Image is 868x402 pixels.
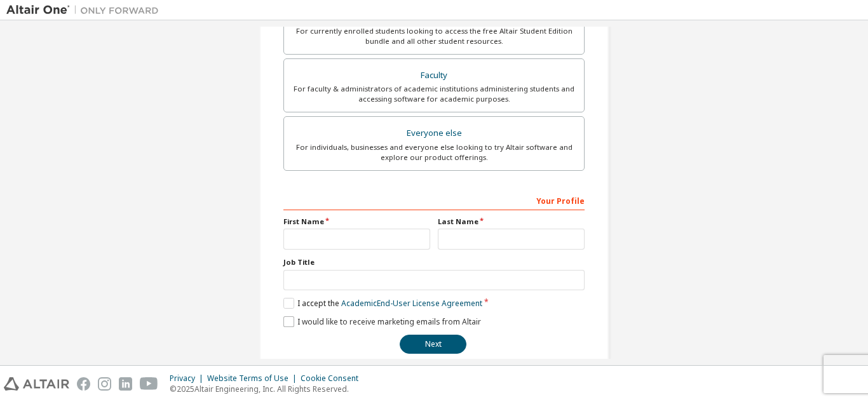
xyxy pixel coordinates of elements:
[292,142,576,163] div: For individuals, businesses and everyone else looking to try Altair software and explore our prod...
[119,377,132,391] img: linkedin.svg
[170,384,366,394] p: © 2025 Altair Engineering, Inc. All Rights Reserved.
[283,190,585,210] div: Your Profile
[292,84,576,104] div: For faculty & administrators of academic institutions administering students and accessing softwa...
[77,377,90,391] img: facebook.svg
[283,217,430,227] label: First Name
[292,26,576,46] div: For currently enrolled students looking to access the free Altair Student Edition bundle and all ...
[98,377,111,391] img: instagram.svg
[140,377,158,391] img: youtube.svg
[283,316,481,327] label: I would like to receive marketing emails from Altair
[292,124,576,142] div: Everyone else
[283,298,482,309] label: I accept the
[292,67,576,84] div: Faculty
[207,373,301,384] div: Website Terms of Use
[341,298,482,309] a: Academic End-User License Agreement
[6,4,165,17] img: Altair One
[283,257,585,267] label: Job Title
[4,377,69,391] img: altair_logo.svg
[438,217,585,227] label: Last Name
[170,373,207,384] div: Privacy
[400,335,466,354] button: Next
[301,373,366,384] div: Cookie Consent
